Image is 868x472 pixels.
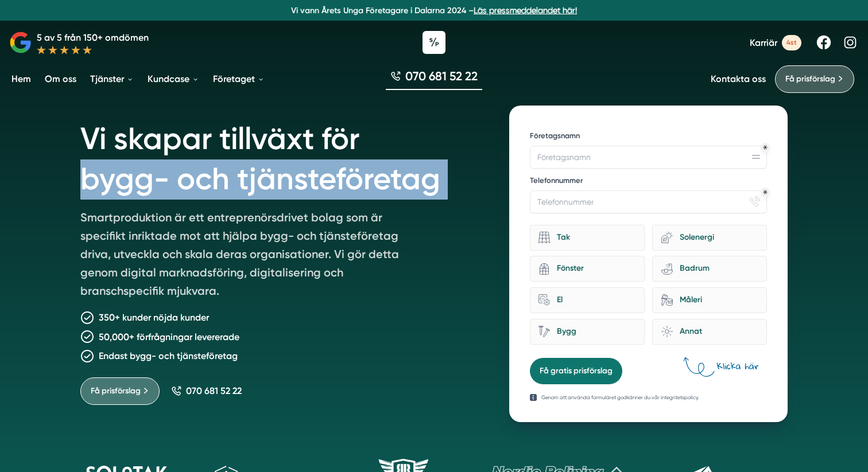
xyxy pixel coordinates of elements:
[42,64,79,93] a: Om oss
[474,6,577,15] a: Läs pressmeddelandet här!
[763,145,768,150] div: Obligatoriskt
[386,68,482,90] a: 070 681 52 22
[80,106,482,208] h1: Vi skapar tillväxt för bygg- och tjänsteföretag
[530,146,767,169] input: Företagsnamn
[750,35,801,50] a: Karriär 4st
[80,377,160,405] a: Få prisförslag
[405,68,478,84] span: 070 681 52 22
[37,30,149,45] p: 5 av 5 från 150+ omdömen
[711,73,766,84] a: Kontakta oss
[211,64,267,93] a: Företaget
[775,65,854,93] a: Få prisförslag
[530,190,767,213] input: Telefonnummer
[186,385,242,396] span: 070 681 52 22
[171,385,242,396] a: 070 681 52 22
[541,393,699,401] p: Genom att använda formuläret godkänner du vår integritetspolicy.
[99,330,239,344] p: 50,000+ förfrågningar levererade
[785,73,835,85] span: Få prisförslag
[763,190,768,194] div: Obligatoriskt
[88,64,136,93] a: Tjänster
[145,64,201,93] a: Kundcase
[9,64,33,93] a: Hem
[99,349,238,363] p: Endast bygg- och tjänsteföretag
[91,385,141,397] span: Få prisförslag
[99,310,209,325] p: 350+ kunder nöjda kunder
[80,208,411,305] p: Smartproduktion är ett entreprenörsdrivet bolag som är specifikt inriktade mot att hjälpa bygg- o...
[782,35,801,50] span: 4st
[530,131,767,143] label: Företagsnamn
[750,37,777,48] span: Karriär
[5,5,863,16] p: Vi vann Årets Unga Företagare i Dalarna 2024 –
[530,358,622,384] button: Få gratis prisförslag
[530,175,767,188] label: Telefonnummer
